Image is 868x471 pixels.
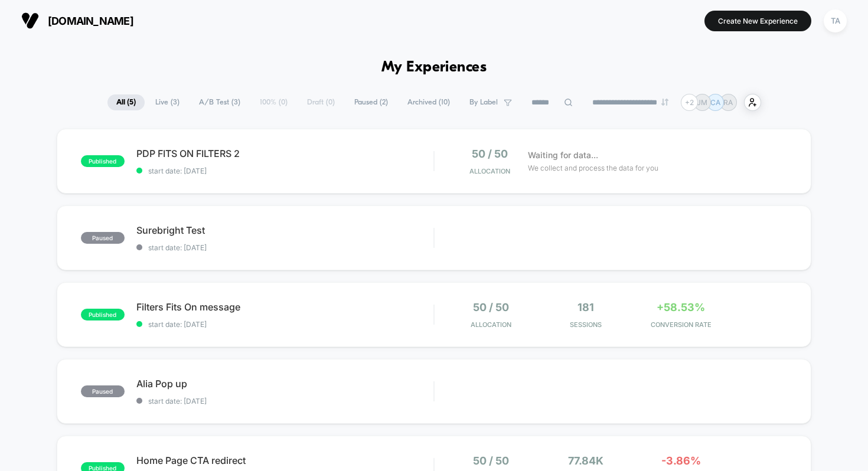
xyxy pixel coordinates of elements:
[710,98,720,107] p: CA
[81,155,125,167] span: published
[541,320,631,329] span: Sessions
[473,454,509,467] span: 50 / 50
[190,94,249,110] span: A/B Test ( 3 )
[577,301,594,313] span: 181
[469,98,498,107] span: By Label
[146,94,188,110] span: Live ( 3 )
[399,94,459,110] span: Archived ( 10 )
[136,301,434,313] span: Filters Fits On message
[81,232,125,244] span: paused
[657,301,705,313] span: +58.53%
[681,94,698,111] div: + 2
[136,166,434,175] span: start date: [DATE]
[471,320,511,329] span: Allocation
[568,454,603,467] span: 77.84k
[473,301,509,313] span: 50 / 50
[81,385,125,397] span: paused
[136,224,434,236] span: Surebright Test
[81,309,125,320] span: published
[472,148,508,160] span: 50 / 50
[136,243,434,252] span: start date: [DATE]
[820,9,850,33] button: TA
[661,454,701,467] span: -3.86%
[704,11,811,31] button: Create New Experience
[48,15,133,27] span: [DOMAIN_NAME]
[381,59,487,76] h1: My Experiences
[637,320,726,329] span: CONVERSION RATE
[136,378,434,390] span: Alia Pop up
[136,320,434,329] span: start date: [DATE]
[697,98,707,107] p: JM
[528,149,598,162] span: Waiting for data...
[136,454,434,466] span: Home Page CTA redirect
[136,397,434,405] span: start date: [DATE]
[723,98,733,107] p: RA
[469,167,510,175] span: Allocation
[18,11,137,30] button: [DOMAIN_NAME]
[21,12,39,30] img: Visually logo
[136,148,434,159] span: PDP FITS ON FILTERS 2
[661,99,668,106] img: end
[345,94,397,110] span: Paused ( 2 )
[824,9,847,32] div: TA
[107,94,145,110] span: All ( 5 )
[528,162,658,174] span: We collect and process the data for you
